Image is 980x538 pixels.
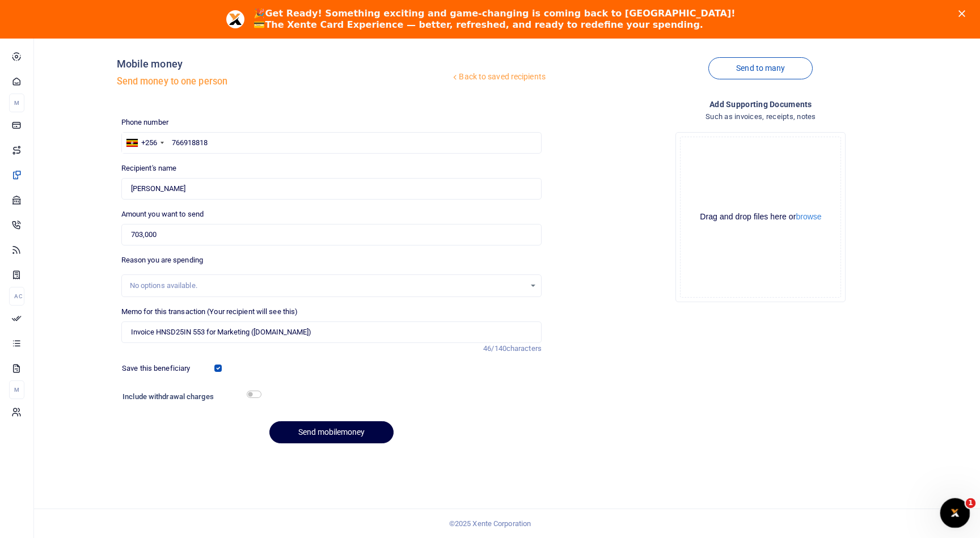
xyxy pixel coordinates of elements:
[9,380,24,399] li: M
[708,57,813,79] a: Send to many
[483,344,506,353] span: 46/140
[117,76,451,87] h5: Send money to one person
[551,98,971,111] h4: Add supporting Documents
[121,132,542,154] input: Enter phone number
[966,498,976,509] span: 1
[121,255,203,266] label: Reason you are spending
[122,392,256,401] h6: Include withdrawal charges
[551,111,971,123] h4: Such as invoices, receipts, notes
[450,67,546,87] a: Back to saved recipients
[269,421,394,443] button: Send mobilemoney
[122,133,167,153] div: Uganda: +256
[121,224,542,245] input: UGX
[9,287,24,306] li: Ac
[958,10,970,17] div: Close
[940,498,970,528] iframe: Intercom live chat
[254,8,735,31] div: 🎉 💳
[141,137,157,149] div: +256
[506,344,542,353] span: characters
[121,306,298,317] label: Memo for this transaction (Your recipient will see this)
[121,321,542,343] input: Enter extra information
[121,163,177,174] label: Recipient's name
[681,211,840,222] div: Drag and drop files here or
[117,58,451,70] h4: Mobile money
[130,280,525,291] div: No options available.
[121,178,542,200] input: Loading name...
[121,209,204,220] label: Amount you want to send
[9,94,24,112] li: M
[265,8,735,19] b: Get Ready! Something exciting and game-changing is coming back to [GEOGRAPHIC_DATA]!
[265,19,703,30] b: The Xente Card Experience — better, refreshed, and ready to redefine your spending.
[226,10,244,28] img: Profile image for Aceng
[121,117,168,128] label: Phone number
[675,132,846,302] div: File Uploader
[122,363,190,374] label: Save this beneficiary
[796,213,821,221] button: browse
